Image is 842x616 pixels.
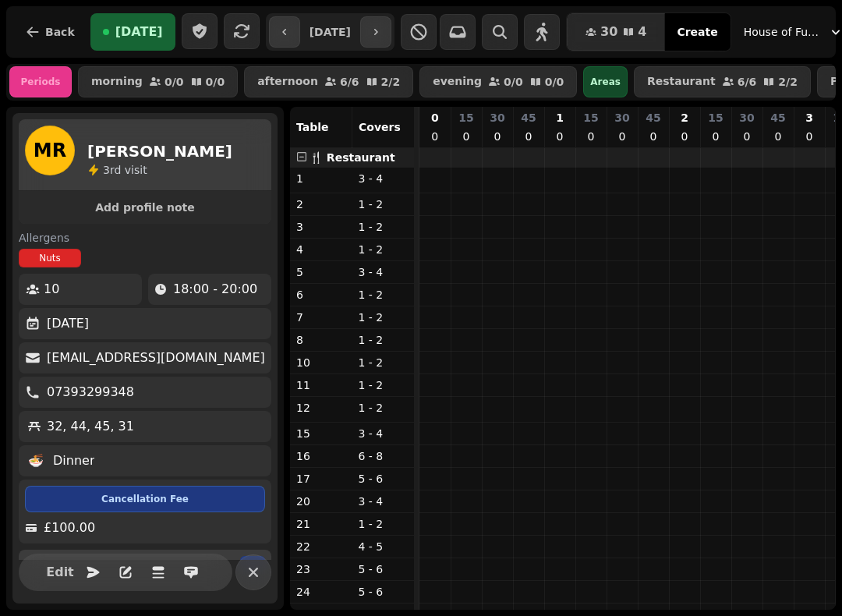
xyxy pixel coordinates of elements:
[433,76,482,88] p: evening
[296,332,346,348] p: 8
[47,417,134,436] p: 32, 44, 45, 31
[429,129,441,144] p: 0
[103,164,110,176] span: 3
[522,129,535,144] p: 0
[647,129,660,144] p: 0
[803,129,815,144] p: 0
[359,471,409,487] p: 5 - 6
[359,400,409,416] p: 1 - 2
[110,164,125,176] span: rd
[37,202,253,213] span: Add profile note
[772,129,784,144] p: 0
[583,66,628,97] div: Areas
[39,252,61,264] p: Nuts
[554,129,566,144] p: 0
[744,24,822,40] span: House of Fu Manchester
[419,66,577,97] button: evening0/00/0
[51,566,69,579] span: Edit
[296,310,346,325] p: 7
[296,584,346,600] p: 24
[359,219,409,235] p: 1 - 2
[165,76,184,87] p: 0 / 0
[25,486,265,512] div: Cancellation Fee
[296,561,346,577] p: 23
[310,151,395,164] span: 🍴 Restaurant
[521,110,536,126] p: 45
[115,26,163,38] span: [DATE]
[359,448,409,464] p: 6 - 8
[567,13,665,51] button: 304
[173,280,257,299] p: 18:00 - 20:00
[44,519,95,537] p: £100.00
[296,196,346,212] p: 2
[359,561,409,577] p: 5 - 6
[296,426,346,441] p: 15
[359,310,409,325] p: 1 - 2
[504,76,523,87] p: 0 / 0
[34,141,66,160] span: MR
[638,26,646,38] span: 4
[359,584,409,600] p: 5 - 6
[47,383,134,402] p: 07393299348
[296,171,346,186] p: 1
[244,66,413,97] button: afternoon6/62/2
[709,129,722,144] p: 0
[359,539,409,554] p: 4 - 5
[585,129,597,144] p: 0
[9,66,72,97] div: Periods
[28,451,44,470] p: 🍜
[616,129,628,144] p: 0
[359,377,409,393] p: 1 - 2
[47,314,89,333] p: [DATE]
[19,230,271,246] label: Allergens
[460,129,472,144] p: 0
[296,355,346,370] p: 10
[78,66,238,97] button: morning0/00/0
[359,355,409,370] p: 1 - 2
[103,162,147,178] p: visit
[206,76,225,87] p: 0 / 0
[770,110,785,126] p: 45
[359,196,409,212] p: 1 - 2
[490,110,504,126] p: 30
[296,494,346,509] p: 20
[296,448,346,464] p: 16
[583,110,598,126] p: 15
[646,110,660,126] p: 45
[458,110,473,126] p: 15
[359,287,409,303] p: 1 - 2
[738,76,757,87] p: 6 / 6
[296,377,346,393] p: 11
[556,110,564,126] p: 1
[296,400,346,416] p: 12
[45,27,75,37] span: Back
[44,557,76,588] button: Edit
[53,451,94,470] p: Dinner
[296,264,346,280] p: 5
[359,171,409,186] p: 3 - 4
[647,76,716,88] p: Restaurant
[681,110,688,126] p: 2
[359,264,409,280] p: 3 - 4
[359,121,401,133] span: Covers
[359,494,409,509] p: 3 - 4
[634,66,811,97] button: Restaurant6/62/2
[25,197,265,218] button: Add profile note
[359,516,409,532] p: 1 - 2
[296,287,346,303] p: 6
[90,13,175,51] button: [DATE]
[296,121,329,133] span: Table
[741,129,753,144] p: 0
[340,76,359,87] p: 6 / 6
[545,76,564,87] p: 0 / 0
[47,349,265,367] p: [EMAIL_ADDRESS][DOMAIN_NAME]
[359,426,409,441] p: 3 - 4
[359,242,409,257] p: 1 - 2
[708,110,723,126] p: 15
[296,516,346,532] p: 21
[359,332,409,348] p: 1 - 2
[87,140,232,162] h2: [PERSON_NAME]
[296,539,346,554] p: 22
[778,76,798,87] p: 2 / 2
[12,13,87,51] button: Back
